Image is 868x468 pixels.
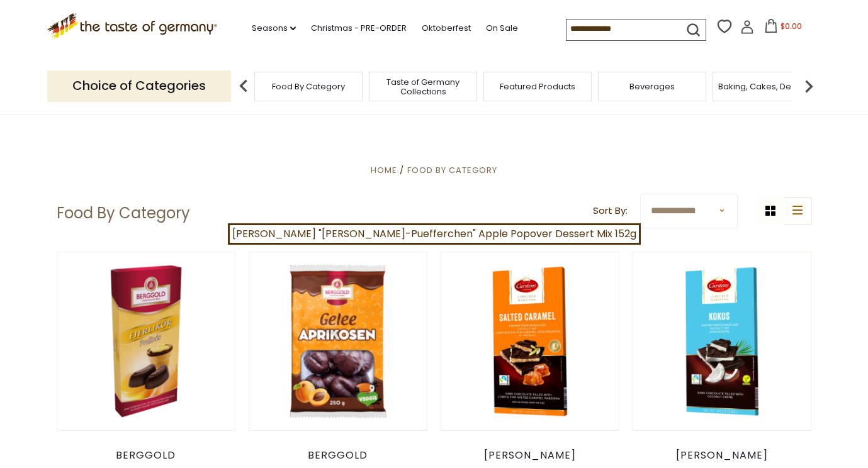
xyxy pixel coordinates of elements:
p: Choice of Categories [47,70,231,101]
a: Beverages [629,82,675,91]
div: [PERSON_NAME] [633,449,812,462]
button: $0.00 [757,19,810,38]
img: Carstens Luebecker Marzipan Bars with Dark Chocolate and Salted Caramel, 4.9 oz [441,252,619,430]
a: Seasons [252,21,296,35]
a: Taste of Germany Collections [373,77,473,96]
img: next arrow [796,74,821,99]
a: Food By Category [407,164,497,176]
a: Food By Category [272,82,345,91]
img: Berggold Eggnog Liquor Pralines, 100g [57,252,235,430]
a: On Sale [486,21,518,35]
img: Berggold Chocolate Apricot Jelly Pralines, 300g [249,252,427,430]
div: Berggold [57,449,236,462]
h1: Food By Category [57,204,190,223]
label: Sort By: [593,203,628,219]
a: [PERSON_NAME] "[PERSON_NAME]-Puefferchen" Apple Popover Dessert Mix 152g [228,223,641,245]
div: Berggold [249,449,428,462]
a: Christmas - PRE-ORDER [311,21,407,35]
img: Carstens Luebecker Dark Chocolate and Coconut, 4.9 oz [633,252,811,430]
span: $0.00 [781,21,802,31]
a: Home [371,164,397,176]
a: Featured Products [500,82,575,91]
img: previous arrow [231,74,256,99]
div: [PERSON_NAME] [441,449,620,462]
a: Baking, Cakes, Desserts [718,82,816,91]
a: Oktoberfest [422,21,471,35]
